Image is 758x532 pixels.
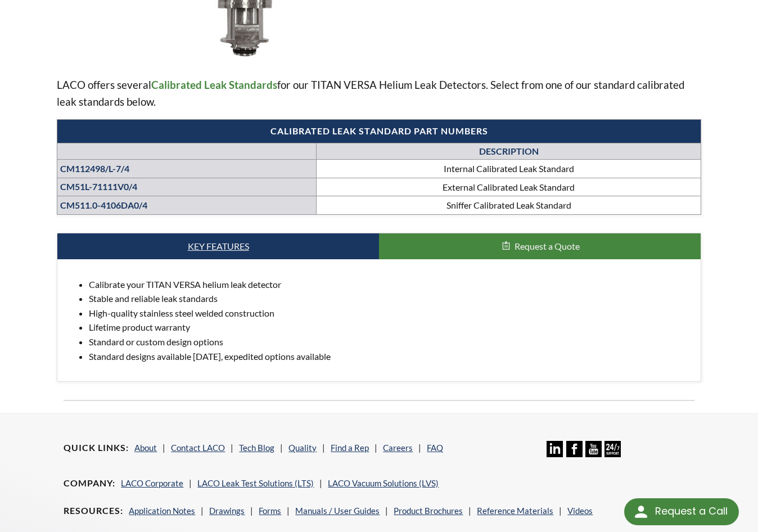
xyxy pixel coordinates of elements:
h4: Quick Links [64,442,129,454]
a: LACO Vacuum Solutions (LVS) [328,478,439,488]
a: Contact LACO [171,443,225,453]
a: Product Brochures [394,506,463,516]
a: 24/7 Support [604,449,621,459]
li: Lifetime product warranty [89,320,691,335]
li: Stable and reliable leak standards [89,291,691,306]
th: CM112498/L-7/4 [57,160,317,178]
td: Sniffer Calibrated Leak Standard [317,196,701,215]
img: 24/7 Support Icon [604,441,621,457]
a: LACO Leak Test Solutions (LTS) [197,478,314,488]
button: Request a Quote [379,233,701,259]
img: round button [632,503,650,521]
h4: Calibrated Leak Standard Part Numbers [63,125,694,137]
a: Careers [383,443,413,453]
span: Calibrated Leak Standards [151,78,277,91]
td: Internal Calibrated Leak Standard [317,160,701,178]
h4: Company [64,477,115,489]
li: High-quality stainless steel welded construction [89,306,691,321]
div: Request a Call [655,498,728,524]
a: About [134,443,157,453]
th: CM511.0-4106DA0/4 [57,196,317,215]
h4: Resources [64,505,123,517]
a: Key Features [57,233,379,259]
a: Forms [259,506,281,516]
a: FAQ [427,443,443,453]
a: Tech Blog [239,443,274,453]
th: DESCRIPTION [317,143,701,159]
a: Application Notes [129,506,195,516]
a: Videos [567,506,593,516]
a: Reference Materials [477,506,553,516]
li: Standard or custom design options [89,335,691,349]
a: Manuals / User Guides [295,506,380,516]
a: LACO Corporate [121,478,183,488]
li: Standard designs available [DATE], expedited options available [89,349,691,364]
div: Request a Call [624,498,739,525]
th: CM51L-71111V0/4 [57,178,317,196]
a: Drawings [209,506,245,516]
p: LACO offers several for our TITAN VERSA Helium Leak Detectors. Select from one of our standard ca... [57,76,701,110]
a: Quality [288,443,317,453]
li: Calibrate your TITAN VERSA helium leak detector [89,277,691,292]
a: Find a Rep [331,443,369,453]
td: External Calibrated Leak Standard [317,178,701,196]
span: Request a Quote [515,241,580,251]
